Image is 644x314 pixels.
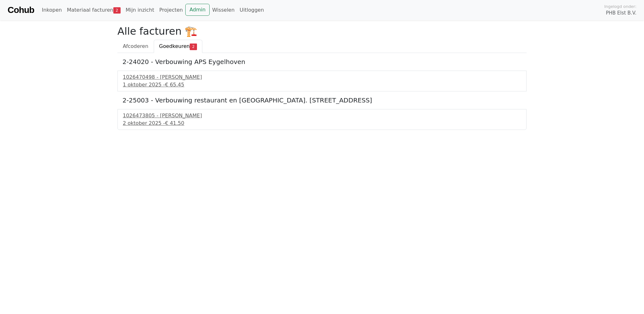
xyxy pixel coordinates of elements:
div: 2 oktober 2025 - [123,119,521,127]
span: 2 [113,7,121,14]
div: 1 oktober 2025 - [123,81,521,89]
a: Goedkeuren2 [154,40,202,53]
span: Ingelogd onder: [604,3,636,9]
a: Admin [185,4,210,16]
span: Afcoderen [123,43,148,49]
a: Mijn inzicht [123,4,157,16]
a: 1026473805 - [PERSON_NAME]2 oktober 2025 -€ 41.50 [123,112,521,127]
a: Materiaal facturen2 [64,4,123,16]
span: PHB Elst B.V. [606,9,636,17]
a: Cohub [8,3,34,18]
h5: 2-24020 - Verbouwing APS Eygelhoven [122,58,522,66]
span: 2 [190,44,197,50]
a: Wisselen [210,4,237,16]
span: Goedkeuren [159,43,190,49]
div: 1026473805 - [PERSON_NAME] [123,112,521,119]
a: 1026470498 - [PERSON_NAME]1 oktober 2025 -€ 65.45 [123,73,521,89]
span: € 41.50 [165,120,184,126]
h5: 2-25003 - Verbouwing restaurant en [GEOGRAPHIC_DATA]. [STREET_ADDRESS] [122,96,522,104]
a: Afcoderen [117,40,154,53]
a: Projecten [157,4,185,16]
a: Inkopen [39,4,64,16]
span: € 65.45 [165,82,184,88]
div: 1026470498 - [PERSON_NAME] [123,73,521,81]
a: Uitloggen [237,4,266,16]
h2: Alle facturen 🏗️ [117,25,527,37]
